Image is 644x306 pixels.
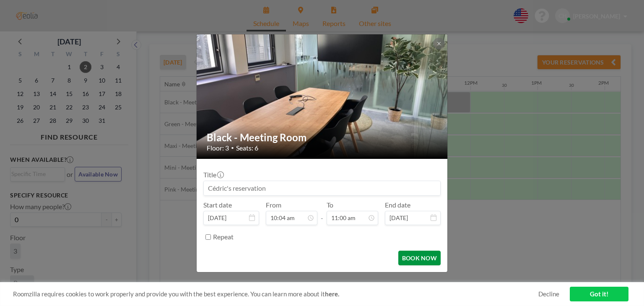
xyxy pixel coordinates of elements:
[327,201,333,209] label: To
[231,145,234,151] span: •
[204,181,440,195] input: Cédric's reservation
[570,287,628,301] a: Got it!
[197,2,448,191] img: 537.jpg
[213,233,234,241] label: Repeat
[207,144,229,152] span: Floor: 3
[203,171,223,179] label: Title
[236,144,258,152] span: Seats: 6
[203,201,232,209] label: Start date
[207,131,438,144] h2: Black - Meeting Room
[538,290,559,298] a: Decline
[13,290,538,298] span: Roomzilla requires cookies to work properly and provide you with the best experience. You can lea...
[325,290,339,298] a: here.
[321,204,323,222] span: -
[398,251,441,265] button: BOOK NOW
[266,201,281,209] label: From
[385,201,410,209] label: End date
